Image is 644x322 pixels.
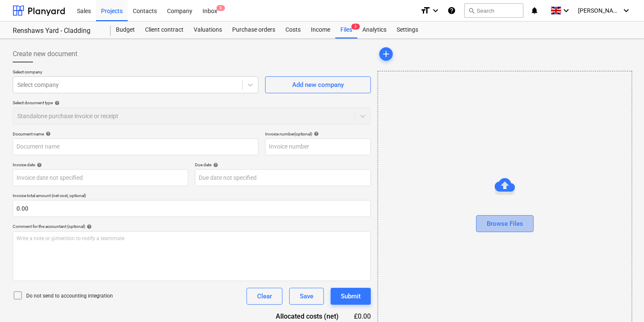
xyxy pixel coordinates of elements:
[292,79,344,90] div: Add new company
[247,288,282,305] button: Clear
[306,22,335,38] a: Income
[85,224,92,229] span: help
[13,27,101,35] div: Renshaws Yard - Cladding
[44,131,51,136] span: help
[468,7,475,14] span: search
[335,22,357,38] div: Files
[195,169,370,186] input: Due date not specified
[265,138,371,155] input: Invoice number
[352,311,371,321] div: £0.00
[13,138,258,155] input: Document name
[13,224,371,229] div: Comment for the accountant (optional)
[335,22,357,38] a: Files3
[216,5,225,11] span: 3
[257,291,272,302] div: Clear
[13,49,77,59] span: Create new document
[464,3,523,18] button: Search
[381,49,391,59] span: add
[13,131,258,137] div: Document name
[312,131,319,136] span: help
[211,162,218,168] span: help
[392,22,423,38] a: Settings
[331,288,371,305] button: Submit
[13,200,371,217] input: Invoice total amount (net cost, optional)
[476,215,534,232] button: Browse Files
[265,76,371,93] button: Add new company
[602,281,644,322] iframe: Chat Widget
[13,193,371,200] p: Invoice total amount (net cost, optional)
[53,100,60,106] span: help
[357,22,392,38] a: Analytics
[13,100,371,106] div: Select document type
[578,7,620,14] span: [PERSON_NAME]
[189,22,227,38] a: Valuations
[561,5,571,16] i: keyboard_arrow_down
[140,22,189,38] a: Client contract
[261,311,352,321] div: Allocated costs (net)
[341,291,361,302] div: Submit
[13,169,188,186] input: Invoice date not specified
[195,162,370,168] div: Due date
[351,24,360,30] span: 3
[621,5,631,16] i: keyboard_arrow_down
[35,162,42,168] span: help
[289,288,324,305] button: Save
[13,69,258,76] p: Select company
[111,22,140,38] a: Budget
[26,292,113,300] p: Do not send to accounting integration
[487,218,523,229] div: Browse Files
[280,22,306,38] a: Costs
[447,5,456,16] i: Knowledge base
[13,162,188,168] div: Invoice date
[265,131,371,137] div: Invoice number (optional)
[430,5,441,16] i: keyboard_arrow_down
[300,291,313,302] div: Save
[530,5,539,16] i: notifications
[227,22,280,38] a: Purchase orders
[420,5,430,16] i: format_size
